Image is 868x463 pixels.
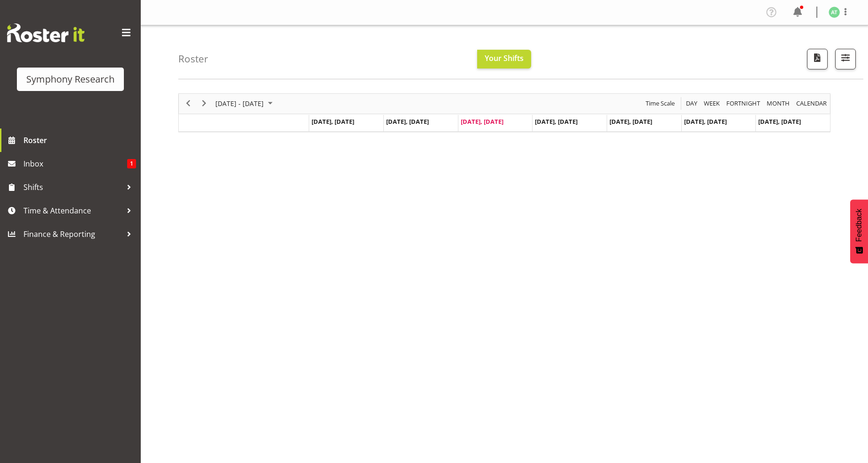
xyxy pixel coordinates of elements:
[829,7,840,18] img: angela-tunnicliffe1838.jpg
[477,50,531,68] button: Your Shifts
[198,98,211,109] button: Next
[765,98,792,109] button: Timeline Month
[795,98,829,109] button: Month
[703,98,721,109] span: Week
[702,98,722,109] button: Timeline Week
[214,98,277,109] button: August 2025
[212,94,278,114] div: August 18 - 24, 2025
[795,98,828,109] span: calendar
[312,117,354,126] span: [DATE], [DATE]
[23,204,122,218] span: Time & Attendance
[196,94,212,114] div: next period
[461,117,503,126] span: [DATE], [DATE]
[855,209,863,242] span: Feedback
[725,98,762,109] button: Fortnight
[807,49,828,69] button: Download a PDF of the roster according to the set date range.
[644,98,677,109] button: Time Scale
[180,94,196,114] div: previous period
[23,157,127,171] span: Inbox
[26,72,114,86] div: Symphony Research
[386,117,429,126] span: [DATE], [DATE]
[850,199,868,263] button: Feedback - Show survey
[178,93,830,132] div: Timeline Week of August 20, 2025
[23,227,122,241] span: Finance & Reporting
[127,159,136,168] span: 1
[645,98,676,109] span: Time Scale
[758,117,801,126] span: [DATE], [DATE]
[178,53,208,64] h4: Roster
[7,23,84,42] img: Rosterit website logo
[685,98,699,109] button: Timeline Day
[23,133,136,147] span: Roster
[835,49,856,69] button: Filter Shifts
[535,117,578,126] span: [DATE], [DATE]
[214,98,265,109] span: [DATE] - [DATE]
[609,117,652,126] span: [DATE], [DATE]
[485,53,524,63] span: Your Shifts
[725,98,761,109] span: Fortnight
[685,98,698,109] span: Day
[684,117,727,126] span: [DATE], [DATE]
[182,98,195,109] button: Previous
[23,180,122,194] span: Shifts
[766,98,791,109] span: Month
